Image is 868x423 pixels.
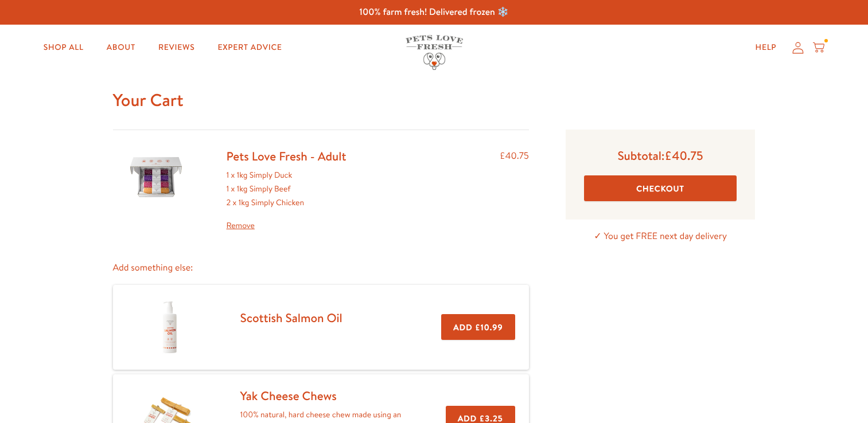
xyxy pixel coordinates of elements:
a: About [98,36,145,59]
a: Help [746,36,786,59]
p: Subtotal: [584,148,737,163]
button: Checkout [584,175,737,201]
a: Yak Cheese Chews [240,387,337,404]
a: Pets Love Fresh - Adult [227,148,347,164]
span: £40.75 [665,147,703,164]
img: Scottish Salmon Oil [141,299,198,356]
div: £40.75 [500,148,529,232]
a: Remove [227,219,347,233]
h1: Your Cart [113,89,756,111]
a: Shop All [34,36,93,59]
a: Reviews [149,36,204,59]
a: Scottish Salmon Oil [240,310,342,326]
img: Pets Love Fresh [406,35,463,70]
button: Add £10.99 [441,314,515,340]
p: Add something else: [113,260,529,276]
p: ✓ You get FREE next day delivery [566,229,756,244]
a: Expert Advice [208,36,291,59]
div: 1 x 1kg Simply Duck 1 x 1kg Simply Beef 2 x 1kg Simply Chicken [227,169,347,232]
